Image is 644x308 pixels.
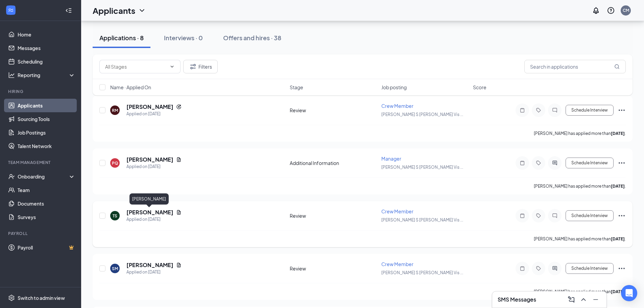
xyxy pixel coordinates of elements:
[566,263,614,274] button: Schedule Interview
[534,236,626,242] p: [PERSON_NAME] has applied more than .
[8,72,15,78] svg: Analysis
[126,216,182,223] div: Applied on [DATE]
[498,296,536,303] h3: SMS Messages
[518,266,526,271] svg: Note
[579,295,588,304] svg: ChevronUp
[566,210,614,221] button: Schedule Interview
[18,183,75,197] a: Team
[8,160,74,165] div: Team Management
[126,163,182,170] div: Applied on [DATE]
[126,269,182,276] div: Applied on [DATE]
[518,160,526,166] svg: Note
[93,5,135,16] h1: Applicants
[164,33,203,42] div: Interviews · 0
[183,60,218,73] button: Filter Filters
[381,84,407,91] span: Job posting
[105,63,167,70] input: All Stages
[551,160,559,166] svg: ActiveChat
[381,103,413,109] span: Crew Member
[618,106,626,114] svg: Ellipses
[126,103,173,111] h5: [PERSON_NAME]
[534,160,543,166] svg: Tag
[18,241,75,254] a: PayrollCrown
[8,294,15,301] svg: Settings
[618,159,626,167] svg: Ellipses
[99,33,144,42] div: Applications · 8
[290,84,303,91] span: Stage
[534,213,543,218] svg: Tag
[126,209,173,216] h5: [PERSON_NAME]
[381,208,413,214] span: Crew Member
[112,160,118,166] div: PQ
[112,266,118,271] div: SM
[126,261,173,269] h5: [PERSON_NAME]
[113,213,117,219] div: TS
[18,126,75,139] a: Job Postings
[176,157,182,162] svg: Document
[189,63,197,71] svg: Filter
[381,261,413,267] span: Crew Member
[381,112,463,117] span: [PERSON_NAME] S [PERSON_NAME] Vis ...
[290,107,377,114] div: Review
[534,108,543,113] svg: Tag
[176,262,182,268] svg: Document
[126,156,173,163] h5: [PERSON_NAME]
[290,212,377,219] div: Review
[614,64,620,69] svg: MagnifyingGlass
[611,131,625,136] b: [DATE]
[7,7,14,14] svg: WorkstreamLogo
[566,105,614,116] button: Schedule Interview
[473,84,486,91] span: Score
[290,265,377,272] div: Review
[129,193,169,205] div: [PERSON_NAME]
[18,173,70,180] div: Onboarding
[592,6,600,15] svg: Notifications
[18,41,75,55] a: Messages
[8,173,15,180] svg: UserCheck
[618,264,626,273] svg: Ellipses
[567,295,575,304] svg: ComposeMessage
[524,60,626,73] input: Search in applications
[534,183,626,189] p: [PERSON_NAME] has applied more than .
[566,158,614,168] button: Schedule Interview
[534,289,626,294] p: [PERSON_NAME] has applied more than .
[18,139,75,153] a: Talent Network
[18,210,75,224] a: Surveys
[223,33,281,42] div: Offers and hires · 38
[592,295,600,304] svg: Minimize
[126,111,182,117] div: Applied on [DATE]
[618,212,626,220] svg: Ellipses
[18,197,75,210] a: Documents
[534,131,626,136] p: [PERSON_NAME] has applied more than .
[18,55,75,68] a: Scheduling
[623,7,629,13] div: CM
[621,285,637,301] div: Open Intercom Messenger
[18,112,75,126] a: Sourcing Tools
[578,294,589,305] button: ChevronUp
[551,213,559,218] svg: ChatInactive
[590,294,601,305] button: Minimize
[607,6,615,15] svg: QuestionInfo
[534,266,543,271] svg: Tag
[65,7,72,14] svg: Collapse
[18,294,65,301] div: Switch to admin view
[176,210,182,215] svg: Document
[611,236,625,241] b: [DATE]
[551,266,559,271] svg: ActiveChat
[518,108,526,113] svg: Note
[381,217,463,222] span: [PERSON_NAME] S [PERSON_NAME] Vis ...
[18,99,75,112] a: Applicants
[566,294,577,305] button: ComposeMessage
[18,28,75,41] a: Home
[381,165,463,170] span: [PERSON_NAME] S [PERSON_NAME] Vis ...
[18,72,76,78] div: Reporting
[611,184,625,189] b: [DATE]
[290,160,377,166] div: Additional Information
[169,64,175,69] svg: ChevronDown
[381,270,463,275] span: [PERSON_NAME] S [PERSON_NAME] Vis ...
[176,104,182,110] svg: Reapply
[611,289,625,294] b: [DATE]
[112,108,118,113] div: RM
[518,213,526,218] svg: Note
[381,156,401,162] span: Manager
